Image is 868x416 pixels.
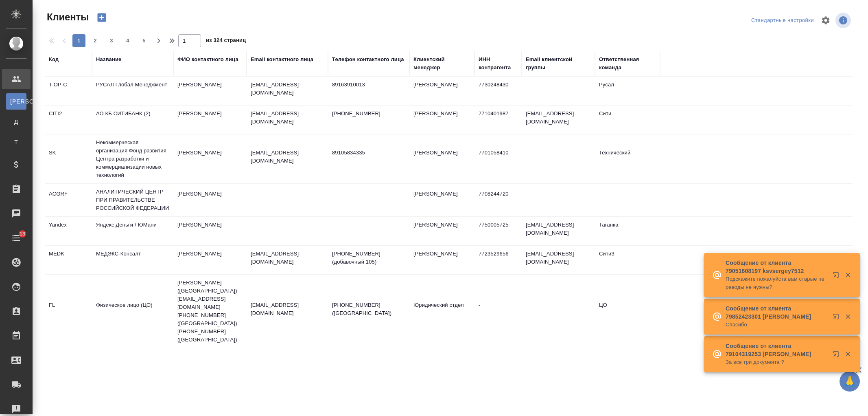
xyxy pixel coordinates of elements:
[835,13,853,28] span: Посмотреть информацию
[92,246,173,274] td: МЕДЭКС-Консалт
[332,149,405,157] p: 89105834335
[595,297,660,326] td: ЦО
[474,217,522,245] td: 7750005725
[840,350,856,358] button: Закрыть
[251,250,324,266] p: [EMAIL_ADDRESS][DOMAIN_NAME]
[595,246,660,274] td: Сити3
[595,145,660,173] td: Технический
[92,11,112,24] button: Создать
[828,267,847,286] button: Открыть в новой вкладке
[726,321,827,329] p: Спасибо
[251,149,324,165] p: [EMAIL_ADDRESS][DOMAIN_NAME]
[173,246,247,274] td: [PERSON_NAME]
[726,358,827,366] p: За все три документа ?
[474,186,522,214] td: 7708244720
[173,217,247,245] td: [PERSON_NAME]
[45,217,92,245] td: Yandex
[332,250,405,266] p: [PHONE_NUMBER] (добавочный 105)
[121,37,134,45] span: 4
[474,145,522,173] td: 7701058410
[45,186,92,214] td: ACGRF
[89,34,102,47] button: 2
[413,55,470,72] div: Клиентский менеджер
[840,313,856,320] button: Закрыть
[749,14,816,27] div: split button
[251,301,324,317] p: [EMAIL_ADDRESS][DOMAIN_NAME]
[49,55,59,64] div: Код
[840,271,856,279] button: Закрыть
[828,308,847,328] button: Открыть в новой вкладке
[92,184,173,216] td: АНАЛИТИЧЕСКИЙ ЦЕНТР ПРИ ПРАВИТЕЛЬСТВЕ РОССИЙСКОЙ ФЕДЕРАЦИИ
[526,55,591,72] div: Email клиентской группы
[173,275,247,348] td: [PERSON_NAME] ([GEOGRAPHIC_DATA]) [EMAIL_ADDRESS][DOMAIN_NAME] [PHONE_NUMBER] ([GEOGRAPHIC_DATA])...
[522,106,595,134] td: [EMAIL_ADDRESS][DOMAIN_NAME]
[92,134,173,183] td: Некоммерческая организация Фонд развития Центра разработки и коммерциализации новых технологий
[595,217,660,245] td: Таганка
[816,11,835,30] span: Настроить таблицу
[409,106,474,134] td: [PERSON_NAME]
[332,301,405,317] p: [PHONE_NUMBER] ([GEOGRAPHIC_DATA])
[45,11,89,24] span: Клиенты
[10,118,22,126] span: Д
[173,106,247,134] td: [PERSON_NAME]
[332,110,405,118] p: [PHONE_NUMBER]
[474,106,522,134] td: 7710401987
[45,297,92,326] td: FL
[726,304,827,321] p: Сообщение от клиента 79852423301 [PERSON_NAME]
[599,55,656,72] div: Ответственная команда
[173,77,247,105] td: [PERSON_NAME]
[89,37,102,45] span: 2
[332,81,405,89] p: 89163910013
[138,34,151,47] button: 5
[474,77,522,105] td: 7730248430
[474,297,522,326] td: -
[595,77,660,105] td: Русал
[10,138,22,146] span: Т
[251,81,324,97] p: [EMAIL_ADDRESS][DOMAIN_NAME]
[206,35,246,47] span: из 324 страниц
[138,37,151,45] span: 5
[409,297,474,326] td: Юридический отдел
[6,134,26,150] a: Т
[177,55,238,64] div: ФИО контактного лица
[409,186,474,214] td: [PERSON_NAME]
[828,346,847,365] button: Открыть в новой вкладке
[409,217,474,245] td: [PERSON_NAME]
[173,145,247,173] td: [PERSON_NAME]
[92,106,173,134] td: АО КБ СИТИБАНК (2)
[332,55,404,64] div: Телефон контактного лица
[45,106,92,134] td: CITI2
[251,110,324,126] p: [EMAIL_ADDRESS][DOMAIN_NAME]
[251,55,313,64] div: Email контактного лица
[45,246,92,274] td: MEDK
[92,217,173,245] td: Яндекс Деньги / ЮМани
[45,77,92,105] td: T-OP-C
[726,342,827,358] p: Сообщение от клиента 79104319253 [PERSON_NAME]
[409,77,474,105] td: [PERSON_NAME]
[6,114,26,130] a: Д
[409,145,474,173] td: [PERSON_NAME]
[105,37,118,45] span: 3
[522,246,595,274] td: [EMAIL_ADDRESS][DOMAIN_NAME]
[45,145,92,173] td: SK
[595,106,660,134] td: Сити
[479,55,518,72] div: ИНН контрагента
[121,34,134,47] button: 4
[105,34,118,47] button: 3
[92,77,173,105] td: РУСАЛ Глобал Менеджмент
[15,230,30,238] span: 13
[96,55,121,64] div: Название
[522,217,595,245] td: [EMAIL_ADDRESS][DOMAIN_NAME]
[10,97,22,106] span: [PERSON_NAME]
[726,259,827,275] p: Сообщение от клиента 79051608197 ksvsergey7512
[726,275,827,291] p: Подскажите пожалуйста вам старые переводы не нужны?
[173,186,247,214] td: [PERSON_NAME]
[6,93,26,110] a: [PERSON_NAME]
[92,297,173,326] td: Физическое лицо (ЦО)
[2,228,31,248] a: 13
[474,246,522,274] td: 7723529656
[409,246,474,274] td: [PERSON_NAME]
